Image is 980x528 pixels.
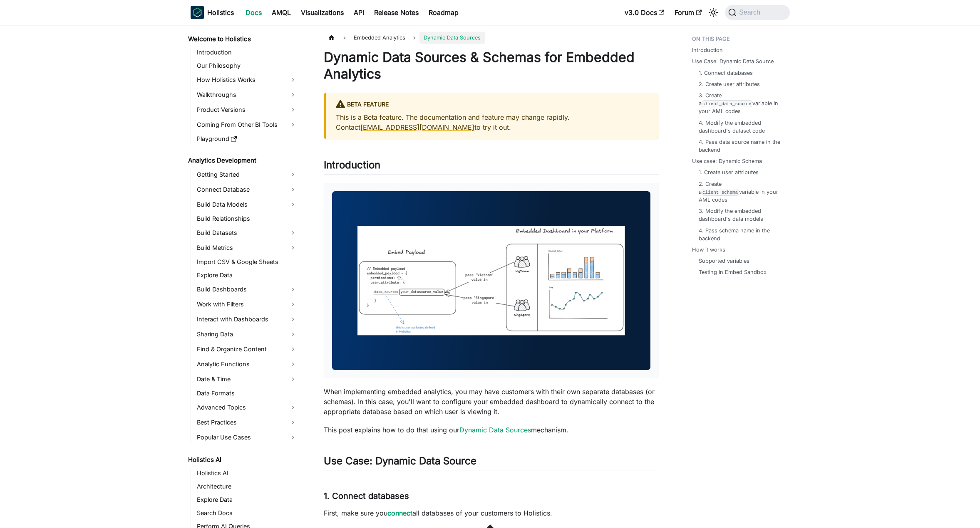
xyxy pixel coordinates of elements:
a: Build Metrics [194,241,300,254]
button: Search (Command+K) [725,5,789,20]
a: Playground [194,133,300,145]
img: Holistics [191,6,204,19]
a: Use Case: Dynamic Data Source [692,57,774,65]
a: Import CSV & Google Sheets [194,256,300,268]
a: 4. Pass schema name in the backend [699,227,782,242]
a: Holistics AI [194,467,300,479]
a: Architecture [194,481,300,492]
a: API [349,6,369,19]
img: dynamic data source embed [332,191,650,370]
a: v3.0 Docs [620,6,670,19]
code: client_data_source [702,100,753,107]
a: Docs [241,6,267,19]
span: Search [737,9,765,16]
b: Holistics [207,7,234,17]
a: Sharing Data [194,328,300,341]
a: Holistics AI [186,454,300,466]
a: Build Dashboards [194,283,300,296]
nav: Breadcrumbs [324,32,659,44]
nav: Docs sidebar [182,25,307,528]
a: Work with Filters [194,298,300,311]
a: 4. Modify the embedded dashboard's dataset code [699,119,782,135]
a: Coming From Other BI Tools [194,118,300,131]
a: connect [387,509,412,517]
p: First, make sure you all databases of your customers to Holistics. [324,508,659,518]
a: Data Formats [194,387,300,399]
h1: Dynamic Data Sources & Schemas for Embedded Analytics [324,49,659,82]
a: 3. Modify the embedded dashboard's data models [699,207,782,223]
button: Switch between dark and light mode (currently system mode) [707,6,720,19]
a: Product Versions [194,103,300,116]
h2: Introduction [324,159,659,175]
a: Introduction [692,46,723,54]
a: Home page [324,32,340,44]
a: Analytic Functions [194,358,300,371]
a: 3. Create aclient_data_sourcevariable in your AML codes [699,91,782,116]
a: Build Data Models [194,198,300,211]
a: Introduction [194,47,300,58]
a: Welcome to Holistics [186,33,300,45]
h3: 1. Connect databases [324,491,659,501]
a: Build Relationships [194,213,300,225]
a: Search Docs [194,507,300,519]
a: Release Notes [369,6,424,19]
a: Analytics Development [186,155,300,166]
a: Interact with Dashboards [194,313,300,326]
a: Forum [670,6,707,19]
a: Getting Started [194,168,300,181]
a: Explore Data [194,494,300,506]
code: client_schema [702,189,739,196]
p: This is a Beta feature. The documentation and feature may change rapidly. Contact to try it out. [336,112,649,132]
a: How it works [692,246,725,254]
h2: Use Case: Dynamic Data Source [324,455,659,471]
a: Explore Data [194,269,300,281]
a: Best Practices [194,416,300,429]
a: How Holistics Works [194,73,300,86]
span: Dynamic Data Sources [419,32,485,44]
a: Advanced Topics [194,401,300,414]
a: Walkthroughs [194,88,300,101]
span: Embedded Analytics [350,32,409,44]
a: 1. Connect databases [699,69,753,77]
a: Find & Organize Content [194,343,300,356]
a: Our Philosophy [194,60,300,72]
a: Connect Database [194,183,300,196]
a: 2. Create user attributes [699,80,760,88]
a: Popular Use Cases [194,431,300,444]
a: Date & Time [194,373,300,386]
a: 4. Pass data source name in the backend [699,138,782,154]
a: AMQL [267,6,296,19]
a: HolisticsHolisticsHolistics [191,6,234,19]
a: [EMAIL_ADDRESS][DOMAIN_NAME] [360,123,474,131]
a: Supported variables [699,257,749,265]
a: Build Datasets [194,226,300,239]
a: Roadmap [424,6,464,19]
p: When implementing embedded analytics, you may have customers with their own separate databases (o... [324,387,659,417]
a: Use case: Dynamic Schema [692,157,762,165]
a: Testing in Embed Sandbox [699,268,767,276]
a: 1. Create user attributes [699,168,759,176]
a: 2. Create aclient_schemavariable in your AML codes [699,180,782,204]
p: This post explains how to do that using our mechanism. [324,425,659,435]
div: BETA FEATURE [336,99,649,110]
a: Dynamic Data Sources [459,426,531,434]
a: Visualizations [296,6,349,19]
